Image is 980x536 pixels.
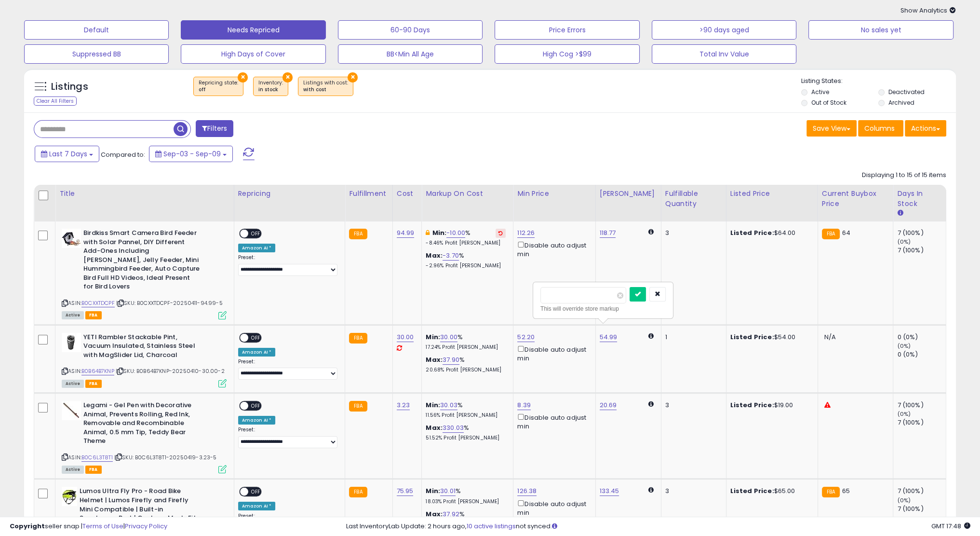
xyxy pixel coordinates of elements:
small: (0%) [897,410,911,418]
a: 30.00 [440,332,457,342]
a: 30.00 [397,332,414,342]
button: × [282,72,293,82]
div: Amazon AI * [238,244,276,252]
p: Listing States: [801,77,956,86]
p: 17.24% Profit [PERSON_NAME] [426,344,506,351]
small: FBA [349,229,367,239]
small: FBA [349,401,367,412]
span: FBA [85,466,102,474]
span: 2025-09-17 17:48 GMT [931,522,970,531]
button: Needs Repriced [181,20,325,40]
div: ASIN: [62,229,227,318]
button: Price Errors [495,20,639,40]
div: Amazon AI * [238,348,276,357]
div: 7 (100%) [897,401,946,410]
a: 54.99 [600,332,618,342]
p: -2.96% Profit [PERSON_NAME] [426,262,506,269]
button: Default [24,20,169,40]
div: 7 (100%) [897,229,946,237]
b: Min: [426,332,440,342]
div: 7 (100%) [897,246,946,255]
a: 118.77 [600,228,616,238]
a: 8.39 [517,400,531,410]
span: All listings currently available for purchase on Amazon [62,311,84,319]
button: Sep-03 - Sep-09 [149,146,233,162]
b: YETI Rambler Stackable Pint, Vacuum Insulated, Stainless Steel with MagSlider Lid, Charcoal [83,333,201,362]
a: 94.99 [397,228,415,238]
div: [PERSON_NAME] [600,189,657,199]
button: Total Inv Value [652,44,796,64]
b: Listed Price: [730,400,774,410]
span: OFF [248,402,264,410]
div: Fulfillable Quantity [665,189,722,209]
b: Listed Price: [730,228,774,237]
a: 52.20 [517,332,535,342]
strong: Copyright [10,522,45,531]
div: Min Price [517,189,591,199]
div: 0 (0%) [897,333,946,342]
div: Disable auto adjust min [517,240,588,259]
div: % [426,424,506,441]
b: Birdkiss Smart Camera Bird Feeder with Solar Pannel, DIY Different Add-Ones Including [PERSON_NAM... [83,229,201,294]
img: 31jt3t4rP6L._SL40_.jpg [62,333,81,352]
small: FBA [349,333,367,344]
div: Preset: [238,254,338,276]
a: 10 active listings [467,522,516,531]
span: OFF [248,488,264,496]
button: >90 days aged [652,20,796,40]
span: All listings currently available for purchase on Amazon [62,380,84,388]
b: Legami - Gel Pen with Decorative Animal, Prevents Rolling, Red Ink, Removable and Recombinable An... [83,401,201,448]
h5: Listings [51,80,88,94]
a: -3.70 [443,251,459,261]
small: Days In Stock. [897,209,903,218]
th: The percentage added to the cost of goods (COGS) that forms the calculator for Min & Max prices. [422,185,513,221]
label: Out of Stock [811,98,846,107]
p: 20.68% Profit [PERSON_NAME] [426,367,506,373]
a: 112.26 [517,228,535,238]
span: | SKU: B0CXXTDCPF-20250411-94.99-5 [116,299,223,307]
span: OFF [248,333,264,342]
div: 3 [665,401,719,410]
button: Filters [196,120,233,137]
div: Fulfillment [349,189,388,199]
div: seller snap | | [10,522,167,531]
small: (0%) [897,342,911,350]
small: FBA [349,487,367,497]
div: $65.00 [730,487,810,495]
div: Disable auto adjust min [517,344,588,363]
b: Max: [426,355,443,364]
div: $64.00 [730,229,810,237]
a: 20.69 [600,400,617,410]
small: FBA [822,487,840,497]
div: 1 [665,333,719,342]
span: | SKU: B0C6L3T8T1-20250419-3.23-5 [114,454,217,461]
p: 11.56% Profit [PERSON_NAME] [426,412,506,419]
div: Last InventoryLab Update: 2 hours ago, not synced. [346,522,970,531]
span: FBA [85,311,102,319]
div: Clear All Filters [34,96,77,106]
div: % [426,487,506,505]
button: Last 7 Days [35,146,99,162]
div: Preset: [238,426,338,448]
small: FBA [822,229,840,239]
span: Repricing state : [199,79,238,94]
a: 133.45 [600,486,619,496]
b: Listed Price: [730,486,774,495]
div: Current Buybox Price [822,189,889,209]
a: B0CXXTDCPF [81,299,115,307]
span: N/A [824,332,836,342]
div: Days In Stock [897,189,942,209]
span: Sep-03 - Sep-09 [163,149,221,159]
div: Repricing [238,189,341,199]
button: Save View [806,120,857,137]
div: 3 [665,229,719,237]
div: Displaying 1 to 15 of 15 items [862,171,946,180]
button: Suppressed BB [24,44,169,64]
div: Amazon AI * [238,416,276,425]
a: 30.03 [440,400,457,410]
button: BB<Min All Age [338,44,483,64]
div: Amazon AI * [238,502,276,510]
div: off [199,86,238,93]
span: 64 [842,228,850,237]
a: 330.03 [443,423,464,433]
